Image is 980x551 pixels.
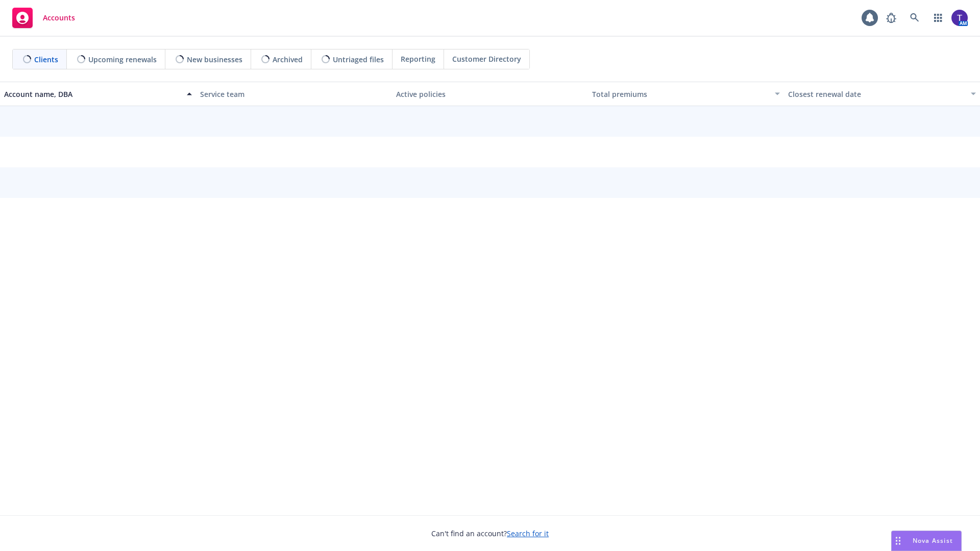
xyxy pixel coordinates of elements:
span: Can't find an account? [431,528,549,539]
span: Customer Directory [452,54,521,64]
a: Search [904,8,925,28]
span: Reporting [401,54,435,64]
span: New businesses [187,54,242,65]
div: Account name, DBA [4,89,181,99]
span: Accounts [43,14,75,22]
button: Active policies [392,82,588,106]
span: Archived [273,54,303,65]
div: Service team [200,89,388,99]
span: Clients [34,54,58,65]
span: Upcoming renewals [88,54,157,65]
a: Report a Bug [881,8,901,28]
div: Drag to move [892,531,904,550]
a: Search for it [507,529,549,538]
img: photo [951,10,968,26]
span: Untriaged files [333,54,384,65]
button: Total premiums [588,82,784,106]
button: Closest renewal date [784,82,980,106]
div: Closest renewal date [788,89,965,99]
span: Nova Assist [913,536,953,545]
button: Service team [196,82,392,106]
a: Switch app [928,8,948,28]
button: Nova Assist [891,531,962,551]
div: Total premiums [592,89,769,99]
div: Active policies [396,89,584,99]
a: Accounts [8,4,79,32]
